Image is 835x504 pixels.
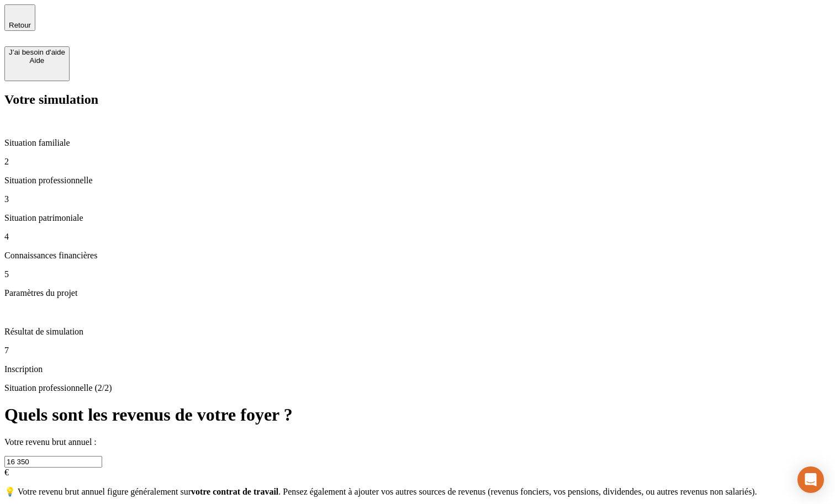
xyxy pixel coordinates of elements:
[4,468,9,477] span: €
[4,346,831,356] p: 7
[4,213,831,223] p: Situation patrimoniale
[4,405,831,425] h1: Quels sont les revenus de votre foyer ?
[4,194,831,204] p: 3
[4,232,831,242] p: 4
[4,4,35,31] button: Retour
[4,251,831,261] p: Connaissances financières
[4,437,831,447] p: Votre revenu brut annuel :
[4,487,191,496] span: 💡 Votre revenu brut annuel figure généralement sur
[4,138,831,148] p: Situation familiale
[4,157,831,167] p: 2
[4,92,831,107] h2: Votre simulation
[9,56,65,65] div: Aide
[797,466,824,493] div: Open Intercom Messenger
[278,487,757,496] span: . Pensez également à ajouter vos autres sources de revenus (revenus fonciers, vos pensions, divid...
[9,21,31,29] span: Retour
[4,327,831,337] p: Résultat de simulation
[4,176,831,185] p: Situation professionnelle
[9,48,65,56] div: J’ai besoin d'aide
[4,383,831,393] p: Situation professionnelle (2/2)
[4,364,831,374] p: Inscription
[4,288,831,298] p: Paramètres du projet
[4,269,831,279] p: 5
[4,456,102,468] input: 0
[4,46,70,81] button: J’ai besoin d'aideAide
[191,487,278,496] span: votre contrat de travail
